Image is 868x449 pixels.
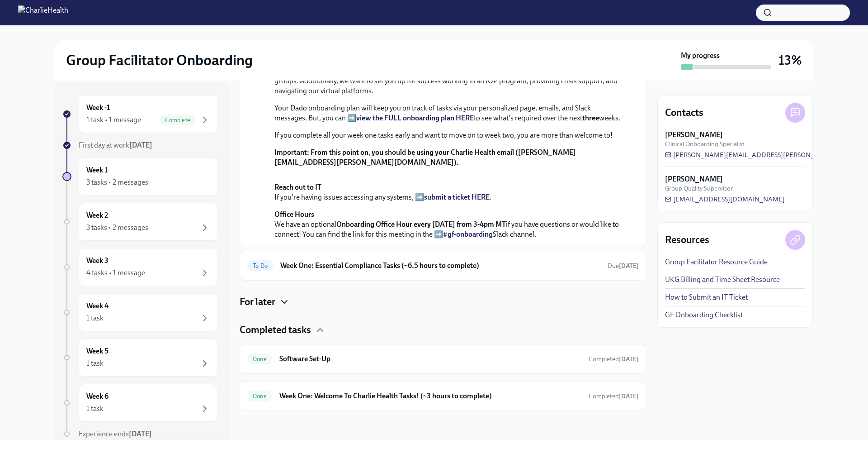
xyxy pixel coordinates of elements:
[247,263,273,269] span: To Do
[681,51,720,61] strong: My progress
[86,301,108,311] h6: Week 4
[79,141,152,149] span: First day at work
[665,257,768,267] a: Group Facilitator Resource Guide
[247,393,272,400] span: Done
[619,355,639,363] strong: [DATE]
[86,256,108,266] h6: Week 3
[274,210,314,219] strong: Office Hours
[619,392,639,400] strong: [DATE]
[62,95,218,133] a: Week -11 task • 1 messageComplete
[589,355,639,363] span: August 18th, 2025 14:37
[589,355,639,363] span: Completed
[86,115,141,125] div: 1 task • 1 message
[274,148,309,157] strong: Important:
[589,392,639,400] span: Completed
[240,295,646,309] div: For later
[62,293,218,331] a: Week 41 task
[608,262,639,270] span: Due
[274,182,624,202] p: If you're having issues accessing any systems, ➡️ .
[274,210,624,239] p: We have an optional if you have questions or would like to connect! You can find the link for thi...
[274,103,624,123] p: Your Dado onboarding plan will keep you on track of tasks via your personalized page, emails, and...
[665,106,703,119] h4: Contacts
[86,177,148,187] div: 3 tasks • 2 messages
[240,323,646,337] div: Completed tasks
[443,230,493,239] a: #gf-onboarding
[665,292,748,302] a: How to Submit an IT Ticket
[279,354,581,364] h6: Software Set-Up
[79,430,152,438] span: Experience ends
[129,430,152,438] strong: [DATE]
[356,114,474,122] a: view the FULL onboarding plan HERE
[665,195,785,204] a: [EMAIL_ADDRESS][DOMAIN_NAME]
[665,275,780,285] a: UKG Billing and Time Sheet Resource
[129,141,152,149] strong: [DATE]
[86,346,108,356] h6: Week 5
[665,140,745,148] span: Clinical Onboarding Specialist
[62,248,218,286] a: Week 34 tasks • 1 message
[336,220,506,229] strong: Onboarding Office Hour every [DATE] from 3-4pm MT
[665,130,723,140] strong: [PERSON_NAME]
[619,262,639,270] strong: [DATE]
[62,339,218,377] a: Week 51 task
[608,262,639,270] span: August 25th, 2025 10:00
[665,310,743,320] a: GF Onboarding Checklist
[86,223,148,233] div: 3 tasks • 2 messages
[665,174,723,184] strong: [PERSON_NAME]
[274,148,576,167] strong: From this point on, you should be using your Charlie Health email ([PERSON_NAME][EMAIL_ADDRESS][P...
[18,5,68,20] img: CharlieHealth
[279,391,581,401] h6: Week One: Welcome To Charlie Health Tasks! (~3 hours to complete)
[160,117,196,124] span: Complete
[274,130,624,140] p: If you complete all your week one tasks early and want to move on to week two, you are more than ...
[274,183,321,191] strong: Reach out to IT
[86,165,108,175] h6: Week 1
[247,356,272,363] span: Done
[86,404,104,414] div: 1 task
[86,103,110,113] h6: Week -1
[62,384,218,422] a: Week 61 task
[62,203,218,241] a: Week 23 tasks • 2 messages
[62,158,218,196] a: Week 13 tasks • 2 messages
[86,358,104,368] div: 1 task
[247,389,639,403] a: DoneWeek One: Welcome To Charlie Health Tasks! (~3 hours to complete)Completed[DATE]
[86,313,104,323] div: 1 task
[582,114,599,122] strong: three
[247,352,639,366] a: DoneSoftware Set-UpCompleted[DATE]
[424,193,490,201] a: submit a ticket HERE
[240,323,311,337] h4: Completed tasks
[62,140,218,150] a: First day at work[DATE]
[247,258,639,273] a: To DoWeek One: Essential Compliance Tasks (~6.5 hours to complete)Due[DATE]
[778,52,802,68] h3: 13%
[86,268,145,278] div: 4 tasks • 1 message
[589,392,639,401] span: August 20th, 2025 20:57
[86,392,108,401] h6: Week 6
[665,184,733,193] span: Group Quality Supervisor
[66,51,253,69] h2: Group Facilitator Onboarding
[280,261,600,271] h6: Week One: Essential Compliance Tasks (~6.5 hours to complete)
[240,295,275,309] h4: For later
[665,233,709,247] h4: Resources
[86,210,108,220] h6: Week 2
